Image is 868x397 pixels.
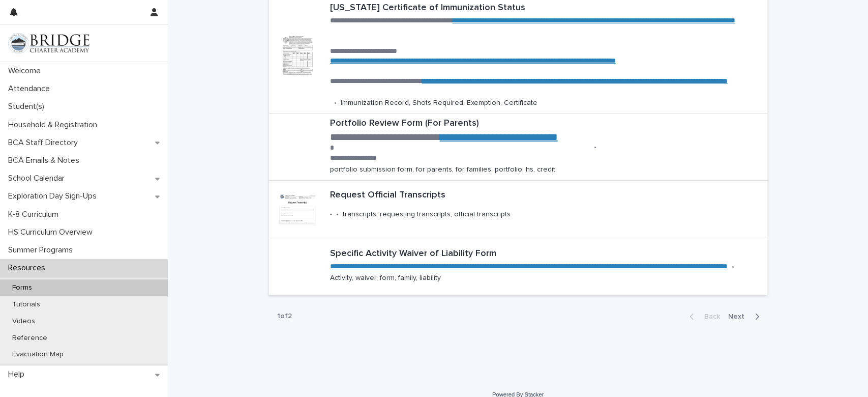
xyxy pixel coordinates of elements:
[4,191,105,201] p: Exploration Day Sign-Ups
[4,228,101,237] p: HS Curriculum Overview
[4,66,49,76] p: Welcome
[4,120,105,130] p: Household & Registration
[343,210,511,219] p: transcripts, requesting transcripts, official transcripts
[4,156,87,165] p: BCA Emails & Notes
[330,165,555,174] p: portfolio submission form, for parents, for families, portfolio, hs, credit
[724,312,767,321] button: Next
[4,138,86,148] p: BCA Staff Directory
[269,181,767,238] a: Request Official Transcripts-•transcripts, requesting transcripts, official transcripts
[330,118,763,129] p: Portfolio Review Form (For Parents)
[8,33,89,53] img: V1C1m3IdTEidaUdm9Hs0
[334,99,337,107] p: •
[330,248,763,260] p: Specific Activity Waiver of Liability Form
[341,99,537,107] p: Immunization Record, Shots Required, Exemption, Certificate
[4,210,67,219] p: K-8 Curriculum
[4,334,55,343] p: Reference
[594,143,596,152] p: •
[698,313,720,320] span: Back
[330,190,626,201] p: Request Official Transcripts
[330,210,332,219] p: -
[681,312,724,321] button: Back
[4,370,33,379] p: Help
[330,3,769,14] p: [US_STATE] Certificate of Immunization Status
[4,263,53,273] p: Resources
[4,102,52,111] p: Student(s)
[4,350,72,359] p: Evacuation Map
[330,274,441,282] p: Activity, waiver, form, family, liability
[4,283,40,292] p: Forms
[4,174,73,183] p: School Calendar
[728,313,751,320] span: Next
[4,317,43,326] p: Videos
[4,245,81,255] p: Summer Programs
[732,263,734,271] p: •
[269,304,300,329] p: 1 of 2
[4,84,58,94] p: Attendance
[336,210,339,219] p: •
[4,300,48,309] p: Tutorials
